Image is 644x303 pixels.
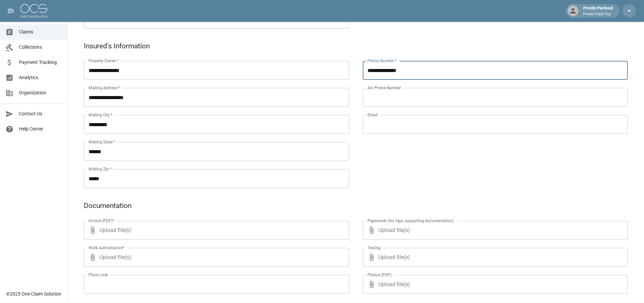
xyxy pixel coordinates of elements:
[89,272,108,278] label: Photo Link
[583,11,613,17] p: Pronto Pack Out
[99,248,331,267] span: Upload file(s)
[19,28,62,36] span: Claims
[378,221,610,240] span: Upload file(s)
[4,4,18,18] button: open drawer
[19,44,62,51] span: Collections
[89,166,112,172] label: Mailing Zip
[367,58,397,64] label: Phone Number
[89,245,125,251] label: Work Authorization*
[99,221,331,240] span: Upload file(s)
[367,245,381,251] label: Testing
[89,139,115,145] label: Mailing State
[20,4,47,18] img: ocs-logo-white-transparent.png
[367,218,454,224] label: Paperwork (dry logs, supporting documentation)
[378,248,610,267] span: Upload file(s)
[19,89,62,96] span: Organization
[367,85,401,91] label: Alt. Phone Number
[6,290,61,297] div: © 2025 One Claim Solution
[19,59,62,66] span: Payment Tracking
[367,272,391,278] label: Photos (PDF)
[89,85,120,91] label: Mailing Address
[19,125,62,133] span: Help Center
[580,5,616,17] div: Pronto Packout
[378,275,610,294] span: Upload file(s)
[367,112,378,118] label: Email
[19,110,62,117] span: Contact Us
[19,74,62,81] span: Analytics
[89,218,115,224] label: Invoice (PDF)*
[89,58,119,64] label: Property Owner
[89,112,113,118] label: Mailing City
